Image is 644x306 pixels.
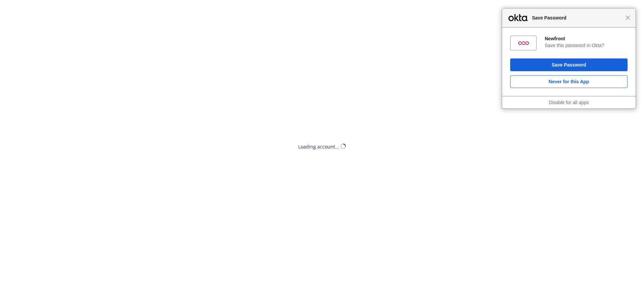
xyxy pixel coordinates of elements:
a: Disable for all apps [549,100,589,105]
div: Newfront [545,36,628,42]
span: Save Password [529,14,625,22]
div: Save this password in Okta? [545,42,628,48]
button: Save Password [510,58,628,71]
button: Never for this App [510,75,628,88]
span: Close [625,15,630,20]
div: Loading account... [298,143,339,150]
img: 9qr+3JAAAABklEQVQDAAYfn1AZwRfeAAAAAElFTkSuQmCC [518,38,529,48]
